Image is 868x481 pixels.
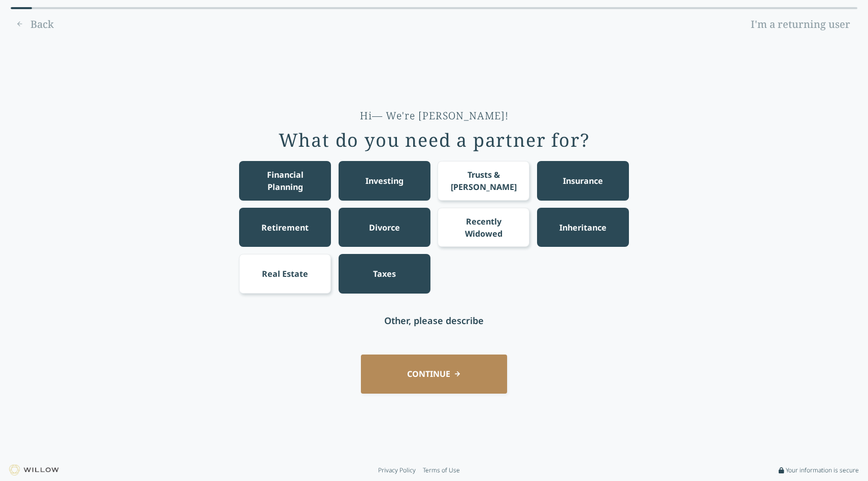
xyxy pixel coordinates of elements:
div: Inheritance [559,221,607,234]
button: CONTINUE [361,355,507,394]
div: Divorce [369,221,400,234]
div: Taxes [373,268,396,280]
div: Trusts & [PERSON_NAME] [447,169,520,193]
div: Investing [365,175,404,187]
div: Retirement [261,221,309,234]
a: Terms of Use [423,466,460,474]
div: Financial Planning [249,169,322,193]
a: Privacy Policy [378,466,416,474]
div: What do you need a partner for? [279,130,590,150]
div: Hi— We're [PERSON_NAME]! [360,109,509,123]
span: Your information is secure [786,466,859,474]
a: I'm a returning user [744,16,857,33]
div: 0% complete [11,7,32,9]
img: Willow logo [9,465,59,475]
div: Real Estate [262,268,308,280]
div: Insurance [563,175,603,187]
div: Other, please describe [384,313,484,328]
div: Recently Widowed [447,215,520,240]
